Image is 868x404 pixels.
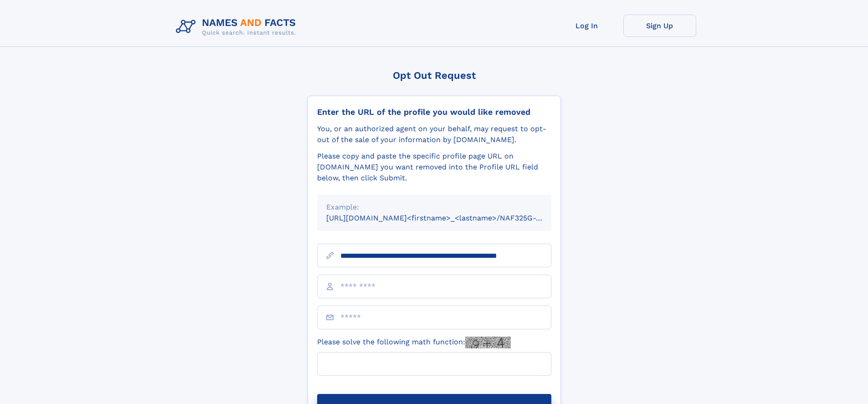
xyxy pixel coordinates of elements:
a: Log In [550,15,623,37]
div: Please copy and paste the specific profile page URL on [DOMAIN_NAME] you want removed into the Pr... [317,151,551,184]
div: You, or an authorized agent on your behalf, may request to opt-out of the sale of your informatio... [317,123,551,145]
img: Logo Names and Facts [172,15,303,39]
label: Please solve the following math function: [317,337,511,348]
small: [URL][DOMAIN_NAME]<firstname>_<lastname>/NAF325G-xxxxxxxx [326,214,569,222]
a: Sign Up [623,15,696,37]
div: Example: [326,202,542,213]
div: Enter the URL of the profile you would like removed [317,107,551,117]
div: Opt Out Request [308,70,561,81]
